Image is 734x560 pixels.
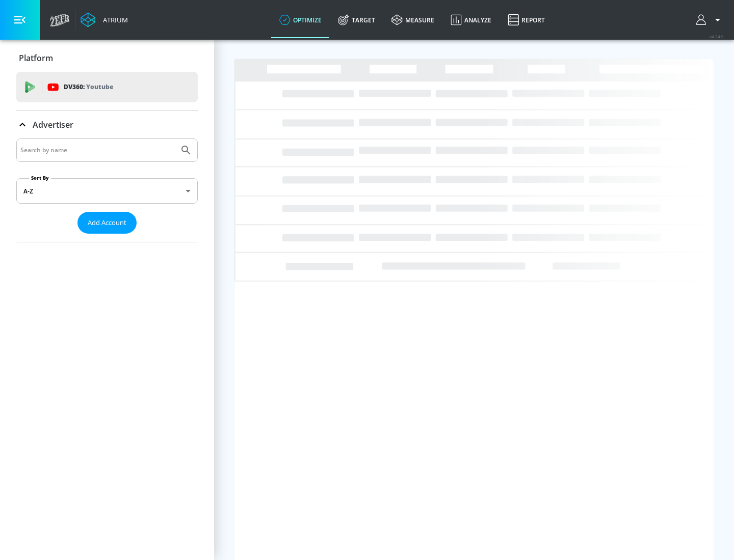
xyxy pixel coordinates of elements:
[16,44,198,72] div: Platform
[16,138,198,242] div: Advertiser
[383,2,442,38] a: measure
[20,144,175,157] input: Search by name
[64,81,113,93] p: DV360:
[81,12,128,27] a: Atrium
[330,2,383,38] a: Target
[19,52,53,64] p: Platform
[500,2,553,38] a: Report
[16,110,198,139] div: Advertiser
[442,2,500,38] a: Analyze
[33,119,73,130] p: Advertiser
[29,175,51,181] label: Sort By
[77,212,137,234] button: Add Account
[99,15,128,24] div: Atrium
[88,217,126,229] span: Add Account
[271,2,330,38] a: optimize
[16,178,198,204] div: A-Z
[86,81,113,92] p: Youtube
[710,34,724,39] span: v 4.24.0
[16,72,198,102] div: DV360: Youtube
[16,234,198,242] nav: list of Advertiser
